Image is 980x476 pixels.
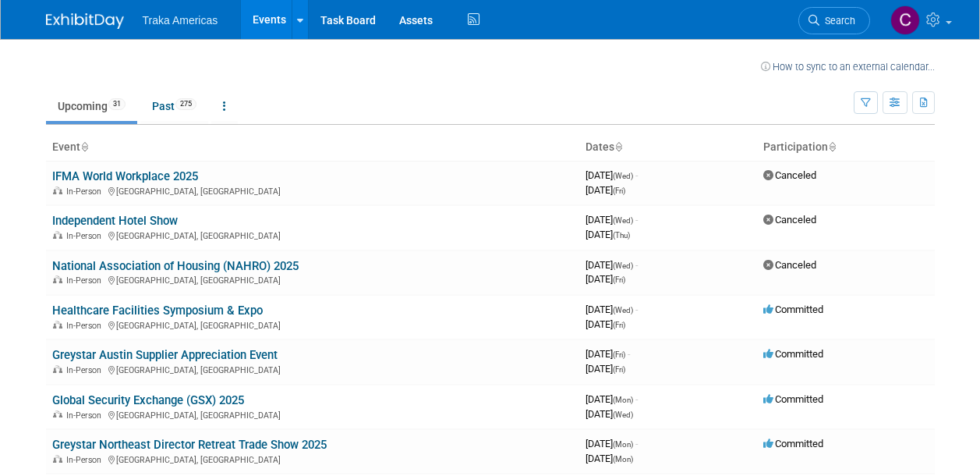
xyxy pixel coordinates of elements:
span: (Wed) [613,261,633,270]
a: Sort by Event Name [80,140,88,153]
span: (Fri) [613,186,625,195]
a: Healthcare Facilities Symposium & Expo [52,304,263,318]
span: - [635,304,638,315]
span: [DATE] [586,259,638,271]
img: Collin Sharp [890,5,920,35]
span: (Fri) [613,365,625,374]
span: - [635,393,638,405]
img: In-Person Event [53,410,62,418]
span: [DATE] [586,348,630,360]
img: In-Person Event [53,365,62,373]
div: [GEOGRAPHIC_DATA], [GEOGRAPHIC_DATA] [52,453,573,465]
span: In-Person [66,455,106,465]
span: Canceled [763,259,816,271]
span: 275 [175,98,196,110]
th: Participation [757,134,935,161]
span: [DATE] [586,393,638,405]
span: (Wed) [613,216,633,225]
span: - [635,259,638,271]
div: [GEOGRAPHIC_DATA], [GEOGRAPHIC_DATA] [52,363,573,375]
a: Past275 [140,91,208,121]
a: IFMA World Workplace 2025 [52,169,198,183]
span: In-Person [66,410,106,421]
span: (Mon) [613,440,633,449]
span: (Wed) [613,172,633,180]
a: Global Security Exchange (GSX) 2025 [52,393,244,407]
span: [DATE] [586,229,630,240]
span: [DATE] [586,408,633,420]
img: In-Person Event [53,231,62,239]
div: [GEOGRAPHIC_DATA], [GEOGRAPHIC_DATA] [52,408,573,421]
span: (Fri) [613,321,625,329]
span: [DATE] [586,318,625,330]
th: Dates [579,134,757,161]
span: [DATE] [586,214,638,226]
span: - [635,169,638,181]
span: In-Person [66,186,106,197]
span: (Wed) [613,306,633,314]
span: (Fri) [613,275,625,284]
span: [DATE] [586,363,625,375]
img: In-Person Event [53,186,62,194]
div: [GEOGRAPHIC_DATA], [GEOGRAPHIC_DATA] [52,273,573,286]
div: [GEOGRAPHIC_DATA], [GEOGRAPHIC_DATA] [52,318,573,331]
span: (Mon) [613,396,633,404]
a: Sort by Participation Type [828,140,836,153]
span: Committed [763,393,823,405]
img: In-Person Event [53,275,62,283]
span: [DATE] [586,273,625,285]
span: (Mon) [613,455,633,464]
span: Traka Americas [143,14,218,27]
a: Upcoming31 [46,91,137,121]
span: [DATE] [586,304,638,315]
span: In-Person [66,231,106,241]
a: Search [798,7,870,34]
a: National Association of Housing (NAHRO) 2025 [52,259,299,273]
span: Committed [763,438,823,449]
span: 31 [108,98,126,110]
span: Search [819,15,855,27]
a: Independent Hotel Show [52,214,178,228]
span: Canceled [763,214,816,226]
span: In-Person [66,275,106,286]
span: [DATE] [586,184,625,196]
span: [DATE] [586,453,633,464]
img: In-Person Event [53,321,62,329]
a: Greystar Austin Supplier Appreciation Event [52,348,278,362]
a: How to sync to an external calendar... [761,61,935,73]
span: (Wed) [613,410,633,419]
a: Sort by Start Date [614,140,622,153]
span: - [635,438,638,449]
div: [GEOGRAPHIC_DATA], [GEOGRAPHIC_DATA] [52,184,573,197]
span: (Thu) [613,231,630,240]
span: Canceled [763,169,816,181]
img: In-Person Event [53,455,62,463]
img: ExhibitDay [46,13,124,29]
span: (Fri) [613,350,625,359]
th: Event [46,134,579,161]
span: [DATE] [586,169,638,181]
a: Greystar Northeast Director Retreat Trade Show 2025 [52,438,327,452]
span: Committed [763,348,823,360]
div: [GEOGRAPHIC_DATA], [GEOGRAPHIC_DATA] [52,229,573,241]
span: [DATE] [586,438,638,449]
span: Committed [763,304,823,315]
span: In-Person [66,365,106,375]
span: In-Person [66,321,106,331]
span: - [628,348,630,360]
span: - [635,214,638,226]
